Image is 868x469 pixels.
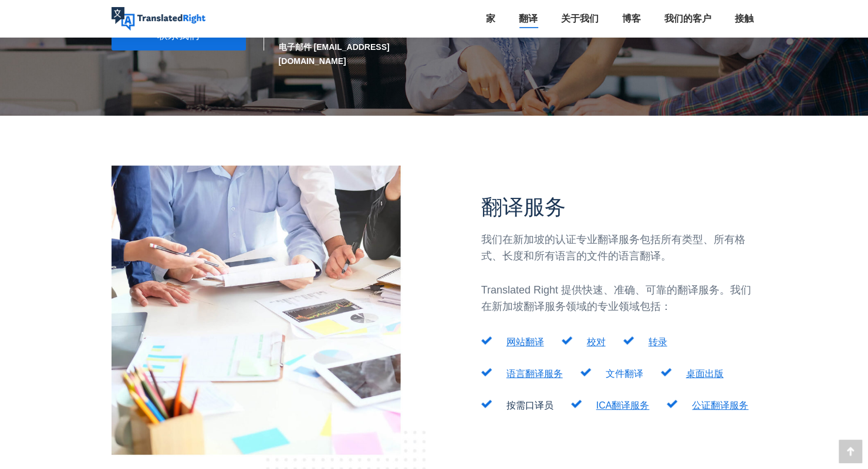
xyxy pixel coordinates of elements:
a: 公证翻译服务 [692,400,748,410]
font: 翻译 [519,13,538,24]
img: 无效的 [667,400,677,408]
a: ICA翻译服务 [596,400,650,410]
img: 无效的 [580,368,591,376]
font: 翻译服务 [481,195,566,220]
a: 家 [482,11,499,27]
img: 无效的 [481,336,492,345]
font: 按需口译员 [506,400,553,410]
font: 我们的客户 [664,13,711,24]
font: 电子邮件 [EMAIL_ADDRESS][DOMAIN_NAME] [279,42,390,66]
a: 关于我们 [558,11,602,27]
a: 文件翻译 [606,369,643,379]
a: 语言翻译服务 [506,369,563,379]
a: 校对 [587,337,606,347]
font: 接触 [735,13,754,24]
a: 桌面出版 [686,369,724,379]
font: 家 [486,13,495,24]
a: 翻译 [515,11,541,27]
img: 无效的 [661,368,671,376]
img: 无效的 [481,368,492,376]
font: 关于我们 [561,13,599,24]
img: 无效的 [623,336,634,345]
img: 无效的 [481,400,492,408]
a: 接触 [731,11,757,27]
font: Translated Right 提供快速、准确、可靠的翻译服务。我们在新加坡翻译服务领域的专业领域包括： [481,284,751,312]
img: 无效的 [571,400,582,408]
img: 无效的 [562,336,572,345]
a: 我们的客户 [661,11,715,27]
img: 右译 [112,7,205,31]
font: 我们在新加坡的认证专业翻译服务包括所有类型、所有格式、长度和所有语言的文件的语言翻译。 [481,234,745,262]
a: 博客 [619,11,644,27]
font: 博客 [622,13,641,24]
a: 转录 [649,337,667,347]
a: 网站翻译 [506,337,544,347]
